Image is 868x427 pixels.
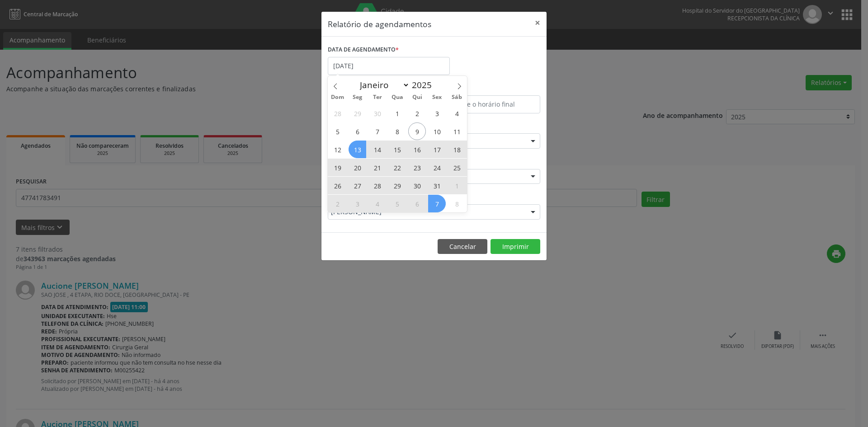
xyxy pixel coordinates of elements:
[408,195,426,212] span: Novembro 6, 2025
[349,159,366,176] span: Outubro 20, 2025
[329,177,346,194] span: Outubro 26, 2025
[408,141,426,158] span: Outubro 16, 2025
[368,195,386,212] span: Novembro 4, 2025
[491,239,540,254] button: Imprimir
[427,94,447,100] span: Sex
[328,43,399,57] label: DATA DE AGENDAMENTO
[448,195,466,212] span: Novembro 8, 2025
[349,177,366,194] span: Outubro 27, 2025
[388,195,406,212] span: Novembro 5, 2025
[328,18,431,30] h5: Relatório de agendamentos
[408,159,426,176] span: Outubro 23, 2025
[329,159,346,176] span: Outubro 19, 2025
[329,141,346,158] span: Outubro 12, 2025
[448,104,466,122] span: Outubro 4, 2025
[408,122,426,140] span: Outubro 9, 2025
[355,79,410,91] select: Month
[528,12,547,34] button: Close
[438,239,487,254] button: Cancelar
[368,159,386,176] span: Outubro 21, 2025
[388,104,406,122] span: Outubro 1, 2025
[388,159,406,176] span: Outubro 22, 2025
[349,104,366,122] span: Setembro 29, 2025
[329,195,346,212] span: Novembro 2, 2025
[408,104,426,122] span: Outubro 2, 2025
[428,159,446,176] span: Outubro 24, 2025
[428,104,446,122] span: Outubro 3, 2025
[368,177,386,194] span: Outubro 28, 2025
[329,122,346,140] span: Outubro 5, 2025
[428,177,446,194] span: Outubro 31, 2025
[447,94,467,100] span: Sáb
[448,122,466,140] span: Outubro 11, 2025
[410,79,439,91] input: Year
[407,94,427,100] span: Qui
[368,141,386,158] span: Outubro 14, 2025
[448,159,466,176] span: Outubro 25, 2025
[436,81,540,95] label: ATÉ
[349,141,366,158] span: Outubro 13, 2025
[329,104,346,122] span: Setembro 28, 2025
[328,57,450,75] input: Selecione uma data ou intervalo
[408,177,426,194] span: Outubro 30, 2025
[348,94,368,100] span: Seg
[428,122,446,140] span: Outubro 10, 2025
[388,141,406,158] span: Outubro 15, 2025
[368,122,386,140] span: Outubro 7, 2025
[368,94,387,100] span: Ter
[428,195,446,212] span: Novembro 7, 2025
[436,95,540,113] input: Selecione o horário final
[388,122,406,140] span: Outubro 8, 2025
[387,94,407,100] span: Qua
[349,195,366,212] span: Novembro 3, 2025
[448,141,466,158] span: Outubro 18, 2025
[388,177,406,194] span: Outubro 29, 2025
[349,122,366,140] span: Outubro 6, 2025
[368,104,386,122] span: Setembro 30, 2025
[328,94,348,100] span: Dom
[428,141,446,158] span: Outubro 17, 2025
[448,177,466,194] span: Novembro 1, 2025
